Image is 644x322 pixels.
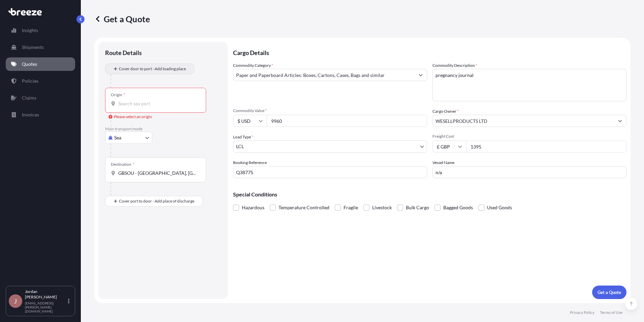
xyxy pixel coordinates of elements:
[108,113,152,120] div: Please select an origin
[233,159,267,166] label: Booking Reference
[6,57,75,71] a: Quotes
[433,115,614,127] input: Full name
[105,49,142,57] p: Route Details
[415,69,427,81] button: Show suggestions
[570,310,594,315] a: Privacy Policy
[614,115,626,127] button: Show suggestions
[432,62,477,69] label: Commodity Description
[111,92,125,98] div: Origin
[242,203,264,213] span: Hazardous
[432,108,459,115] label: Cargo Owner
[105,126,221,132] p: Main transport mode
[233,108,427,113] span: Commodity Value
[233,42,626,62] p: Cargo Details
[600,310,622,315] a: Terms of Use
[25,301,67,313] p: [EMAIL_ADDRESS][PERSON_NAME][DOMAIN_NAME]
[6,108,75,122] a: Invoices
[22,78,38,84] p: Policies
[466,140,626,153] input: Enter amount
[236,143,244,150] span: LCL
[443,203,473,213] span: Bagged Goods
[22,61,37,68] p: Quotes
[118,100,198,107] input: Origin
[22,95,36,101] p: Claims
[111,162,134,167] div: Destination
[118,170,198,177] input: Destination
[25,289,67,300] p: Jordan [PERSON_NAME]
[94,14,150,24] p: Get a Quote
[6,91,75,105] a: Claims
[432,134,626,139] span: Freight Cost
[432,159,454,166] label: Vessel Name
[233,134,253,140] span: Load Type
[22,44,44,51] p: Shipments
[372,203,392,213] span: Livestock
[233,140,427,153] button: LCL
[233,166,427,178] input: Your internal reference
[114,134,121,141] span: Sea
[105,63,194,74] button: Cover door to port - Add loading place
[14,298,17,304] span: J
[233,62,273,69] label: Commodity Category
[592,286,626,299] button: Get a Quote
[344,203,358,213] span: Fragile
[406,203,429,213] span: Bulk Cargo
[119,65,186,72] span: Cover door to port - Add loading place
[598,289,621,296] p: Get a Quote
[105,132,152,144] button: Select transport
[22,27,38,34] p: Insights
[279,203,329,213] span: Temperature Controlled
[487,203,512,213] span: Used Goods
[105,196,203,207] button: Cover port to door - Add place of discharge
[119,198,194,205] span: Cover port to door - Add place of discharge
[6,74,75,88] a: Policies
[22,111,39,118] p: Invoices
[233,192,626,197] p: Special Conditions
[267,115,427,127] input: Type amount
[432,166,626,178] input: Enter name
[233,69,415,81] input: Select a commodity type
[6,24,75,37] a: Insights
[6,41,75,54] a: Shipments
